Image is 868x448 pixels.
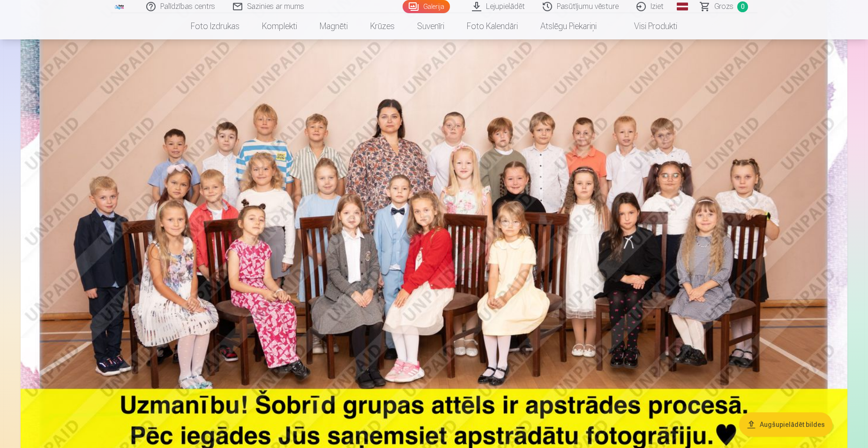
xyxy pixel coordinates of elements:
a: Foto kalendāri [456,13,529,39]
span: 0 [737,1,748,12]
a: Krūzes [359,13,406,39]
button: Augšupielādēt bildes [739,412,832,437]
a: Suvenīri [406,13,456,39]
a: Visi produkti [608,13,688,39]
a: Atslēgu piekariņi [529,13,608,39]
a: Magnēti [308,13,359,39]
a: Foto izdrukas [180,13,251,39]
a: Komplekti [251,13,308,39]
span: Grozs [714,1,733,12]
img: /fa1 [114,4,125,9]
